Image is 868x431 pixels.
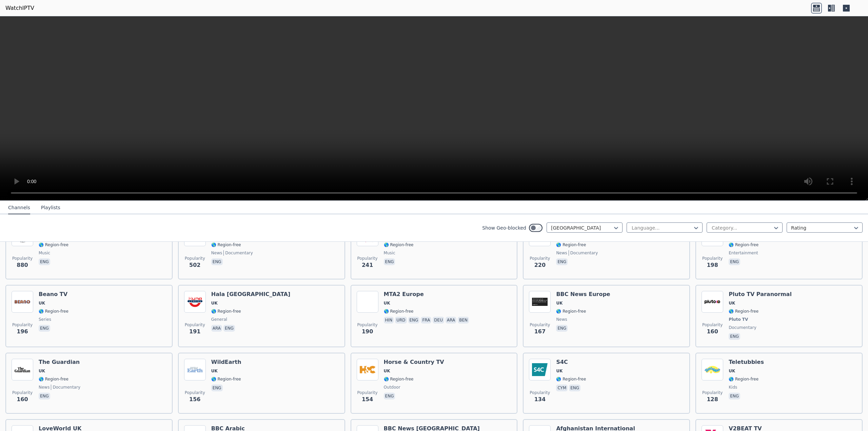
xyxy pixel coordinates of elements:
[384,242,414,248] span: 🌎 Region-free
[482,224,526,231] label: Show Geo-blocked
[569,385,580,391] p: eng
[39,291,68,298] h6: Beano TV
[729,317,748,322] span: Pluto TV
[530,390,550,395] span: Popularity
[729,359,764,366] h6: Teletubbies
[384,368,390,374] span: UK
[384,309,414,314] span: 🌎 Region-free
[556,317,567,322] span: news
[211,309,241,314] span: 🌎 Region-free
[17,261,28,269] span: 880
[12,359,33,380] img: The Guardian
[556,242,586,248] span: 🌎 Region-free
[556,325,568,332] p: eng
[384,359,444,366] h6: Horse & Country TV
[702,291,723,313] img: Pluto TV Paranormal
[556,250,567,256] span: news
[184,359,206,380] img: WildEarth
[185,322,205,328] span: Popularity
[729,333,740,340] p: eng
[223,250,253,256] span: documentary
[211,291,290,298] h6: Hala [GEOGRAPHIC_DATA]
[211,300,218,306] span: UK
[729,325,756,330] span: documentary
[702,390,723,395] span: Popularity
[185,256,205,261] span: Popularity
[39,300,45,306] span: UK
[39,368,45,374] span: UK
[211,359,241,366] h6: WildEarth
[211,325,222,332] p: ara
[189,328,200,336] span: 191
[211,250,222,256] span: news
[189,261,200,269] span: 502
[384,250,395,256] span: music
[5,4,34,12] a: WatchIPTV
[12,291,33,313] img: Beano TV
[384,317,394,324] p: hin
[534,328,546,336] span: 167
[51,385,80,390] span: documentary
[729,258,740,265] p: eng
[211,368,218,374] span: UK
[446,317,456,324] p: ara
[384,300,390,306] span: UK
[12,256,33,261] span: Popularity
[458,317,469,324] p: ben
[39,376,68,382] span: 🌎 Region-free
[357,256,378,261] span: Popularity
[384,258,395,265] p: eng
[17,328,28,336] span: 196
[530,256,550,261] span: Popularity
[384,291,470,298] h6: MTA2 Europe
[556,300,563,306] span: UK
[421,317,431,324] p: fra
[39,242,68,248] span: 🌎 Region-free
[530,322,550,328] span: Popularity
[357,390,378,395] span: Popularity
[729,300,735,306] span: UK
[729,309,758,314] span: 🌎 Region-free
[729,242,758,248] span: 🌎 Region-free
[362,328,373,336] span: 190
[534,261,546,269] span: 220
[39,309,68,314] span: 🌎 Region-free
[556,368,563,374] span: UK
[729,393,740,399] p: eng
[39,325,50,332] p: eng
[702,359,723,380] img: Teletubbies
[39,393,50,399] p: eng
[39,250,50,256] span: music
[211,376,241,382] span: 🌎 Region-free
[189,395,200,404] span: 156
[707,395,718,404] span: 128
[707,261,718,269] span: 198
[8,201,30,214] button: Channels
[184,291,206,313] img: Hala London
[211,385,223,391] p: eng
[433,317,444,324] p: deu
[223,325,235,332] p: eng
[384,393,395,399] p: eng
[556,385,568,391] p: cym
[729,250,758,256] span: entertainment
[556,309,586,314] span: 🌎 Region-free
[529,359,551,380] img: S4C
[12,322,33,328] span: Popularity
[729,368,735,374] span: UK
[729,385,737,390] span: kids
[12,390,33,395] span: Popularity
[556,376,586,382] span: 🌎 Region-free
[384,376,414,382] span: 🌎 Region-free
[211,317,227,322] span: general
[185,390,205,395] span: Popularity
[408,317,420,324] p: eng
[729,376,758,382] span: 🌎 Region-free
[362,261,373,269] span: 241
[384,385,400,390] span: outdoor
[707,328,718,336] span: 160
[729,291,792,298] h6: Pluto TV Paranormal
[357,359,378,380] img: Horse & Country TV
[569,250,598,256] span: documentary
[41,201,60,214] button: Playlists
